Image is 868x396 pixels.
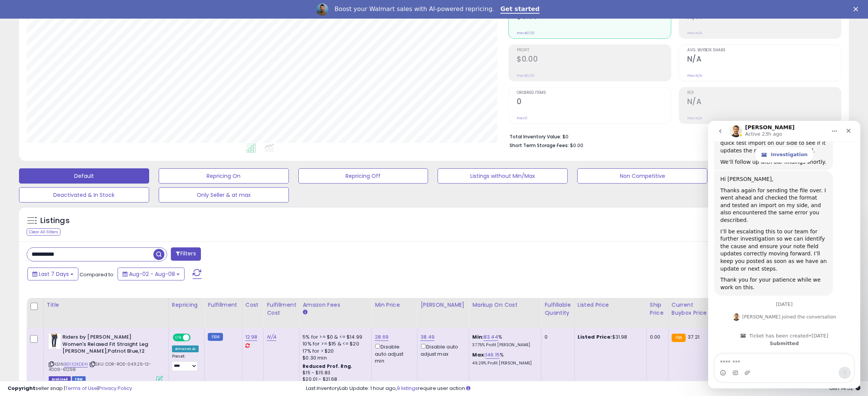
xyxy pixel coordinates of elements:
[650,334,663,341] div: 0.00
[316,3,328,16] img: Profile image for Adrian
[650,301,665,317] div: Ship Price
[159,168,289,184] button: Repricing On
[517,55,671,65] h2: $0.00
[245,301,261,309] div: Cost
[687,116,702,120] small: Prev: N/A
[472,333,484,341] b: Min:
[484,333,498,341] a: 83.44
[472,301,538,309] div: Markup on Cost
[688,333,699,341] span: 37.21
[208,301,239,309] div: Fulfillment
[517,116,527,120] small: Prev: 0
[8,385,35,392] strong: Copyright
[517,73,535,78] small: Prev: $0.00
[687,31,702,35] small: Prev: N/A
[129,270,175,278] span: Aug-02 - Aug-08
[545,301,571,317] div: Fulfillable Quantity
[303,334,366,341] div: 5% for >= $0 & <= $14.99
[578,301,643,309] div: Listed Price
[672,301,711,317] div: Current Buybox Price
[397,385,418,392] a: 9 listings
[303,341,366,347] div: 10% for >= $15 & <= $20
[40,215,70,226] h5: Listings
[171,247,201,261] button: Filters
[672,334,686,342] small: FBA
[510,131,836,141] li: $0
[687,91,841,95] span: ROI
[375,301,414,309] div: Min Price
[303,309,307,316] small: Amazon Fees.
[159,187,289,203] button: Only Seller & at max
[208,333,223,341] small: FBM
[303,376,366,383] div: $20.01 - $21.68
[375,333,389,341] a: 28.69
[172,301,201,309] div: Repricing
[578,333,612,341] b: Listed Price:
[64,361,88,367] a: B0132KDE4I
[306,385,860,392] div: Last InventoryLab Update: 1 hour ago, require user action.
[99,385,132,392] a: Privacy Policy
[62,334,155,357] b: Riders by [PERSON_NAME] Women's Relaxed Fit Straight Leg [PERSON_NAME],Patriot Blue,12
[472,352,535,366] div: %
[510,142,569,149] b: Short Term Storage Fees:
[420,301,466,309] div: [PERSON_NAME]
[298,168,428,184] button: Repricing Off
[375,342,411,364] div: Disable auto adjust min
[27,268,78,280] button: Last 7 Days
[80,271,115,278] span: Compared to:
[708,121,860,388] iframe: Intercom live chat
[19,168,149,184] button: Default
[49,334,163,382] div: ASIN:
[49,361,151,372] span: | SKU: COR-ROS-04.11.25-12-4009-61298
[577,168,707,184] button: Non Competitive
[72,376,86,383] span: FBM
[245,333,258,341] a: 12.98
[49,334,61,349] img: 41sQhnsDoLL._SL40_.jpg
[8,385,132,392] div: seller snap | |
[267,333,276,341] a: N/A
[65,385,97,392] a: Terms of Use
[517,97,671,108] h2: 0
[687,73,702,78] small: Prev: N/A
[303,355,366,361] div: $0.30 min
[303,301,368,309] div: Amazon Fees
[486,351,500,359] a: 146.15
[303,363,352,369] b: Reduced Prof. Rng.
[510,133,561,140] b: Total Inventory Value:
[472,361,535,366] p: 49.29% Profit [PERSON_NAME]
[438,168,568,184] button: Listings without Min/Max
[687,55,841,65] h2: N/A
[578,334,641,341] div: $31.98
[118,268,185,280] button: Aug-02 - Aug-08
[267,301,296,317] div: Fulfillment Cost
[47,301,166,309] div: Title
[472,351,486,358] b: Max:
[420,333,435,341] a: 38.49
[172,345,199,352] div: Amazon AI
[49,376,71,383] span: Listings that have been deleted from Seller Central
[854,7,861,11] div: Close
[472,342,535,348] p: 37.75% Profit [PERSON_NAME]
